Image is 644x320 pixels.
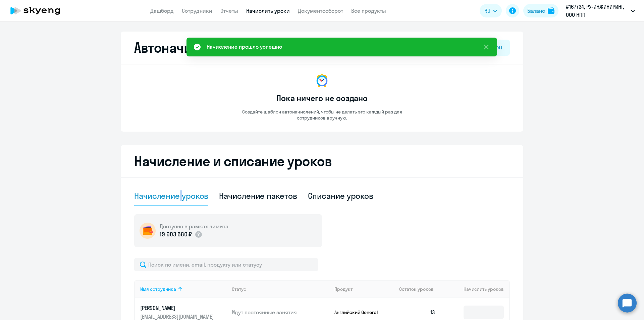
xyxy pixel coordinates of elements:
[232,309,329,316] p: Идут постоянные занятия
[527,7,545,15] div: Баланс
[228,109,416,121] p: Создайте шаблон автоначислений, чтобы не делать это каждый раз для сотрудников вручную.
[134,190,208,201] div: Начисление уроков
[308,190,374,201] div: Списание уроков
[480,4,502,17] button: RU
[134,40,237,56] h2: Автоначисления
[566,3,628,19] p: #167734, РУ-ИНЖИНИРИНГ, ООО НПП
[160,230,192,239] p: 19 903 680 ₽
[399,286,441,292] div: Остаток уроков
[134,258,318,271] input: Поиск по имени, email, продукту или статусу
[232,286,329,292] div: Статус
[298,7,343,14] a: Документооборот
[207,43,282,51] div: Начисление прошло успешно
[140,304,215,312] p: [PERSON_NAME]
[182,7,212,14] a: Сотрудники
[140,286,176,292] div: Имя сотрудника
[334,286,394,292] div: Продукт
[562,3,638,19] button: #167734, РУ-ИНЖИНИРИНГ, ООО НПП
[548,7,554,14] img: balance
[140,223,156,239] img: wallet-circle.png
[484,7,490,15] span: RU
[160,223,228,230] h5: Доступно в рамках лимита
[134,153,510,169] h2: Начисление и списание уроков
[219,190,297,201] div: Начисление пакетов
[399,286,434,292] span: Остаток уроков
[232,286,246,292] div: Статус
[314,73,330,89] img: no-data
[441,280,509,298] th: Начислить уроков
[334,286,353,292] div: Продукт
[246,7,290,14] a: Начислить уроки
[150,7,174,14] a: Дашборд
[220,7,238,14] a: Отчеты
[523,4,558,17] button: Балансbalance
[351,7,386,14] a: Все продукты
[140,286,226,292] div: Имя сотрудника
[276,93,368,103] h3: Пока ничего не создано
[334,309,385,315] p: Английский General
